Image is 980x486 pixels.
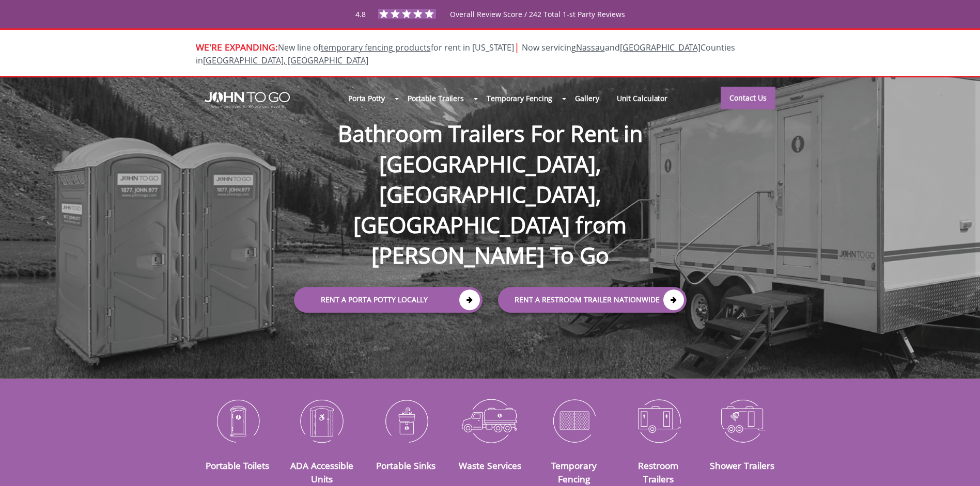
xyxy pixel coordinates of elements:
[206,459,269,472] a: Portable Toilets
[284,85,697,271] h1: Bathroom Trailers For Rent in [GEOGRAPHIC_DATA], [GEOGRAPHIC_DATA], [GEOGRAPHIC_DATA] from [PERSO...
[399,87,473,109] a: Portable Trailers
[339,87,394,109] a: Porta Potty
[196,42,735,66] span: Now servicing and Counties in
[514,40,520,54] span: |
[721,87,775,109] a: Contact Us
[204,394,272,447] img: Portable-Toilets-icon_N.png
[540,394,609,447] img: Temporary-Fencing-cion_N.png
[608,87,677,109] a: Unit Calculator
[196,42,735,66] span: New line of for rent in [US_STATE]
[638,459,678,485] a: Restroom Trailers
[478,87,561,109] a: Temporary Fencing
[624,394,693,447] img: Restroom-Trailers-icon_N.png
[551,459,597,485] a: Temporary Fencing
[205,92,290,108] img: JOHN to go
[203,55,368,66] a: [GEOGRAPHIC_DATA], [GEOGRAPHIC_DATA]
[456,394,524,447] img: Waste-Services-icon_N.png
[376,459,435,472] a: Portable Sinks
[576,42,605,53] a: Nassau
[196,41,278,53] span: WE'RE EXPANDING:
[708,394,777,447] img: Shower-Trailers-icon_N.png
[566,87,608,109] a: Gallery
[498,287,687,313] a: rent a RESTROOM TRAILER Nationwide
[355,9,366,19] span: 4.8
[450,9,625,40] span: Overall Review Score / 242 Total 1-st Party Reviews
[371,394,440,447] img: Portable-Sinks-icon_N.png
[459,459,521,472] a: Waste Services
[290,459,353,485] a: ADA Accessible Units
[294,287,483,313] a: Rent a Porta Potty Locally
[620,42,701,53] a: [GEOGRAPHIC_DATA]
[287,394,356,447] img: ADA-Accessible-Units-icon_N.png
[321,42,431,53] a: temporary fencing products
[710,459,774,472] a: Shower Trailers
